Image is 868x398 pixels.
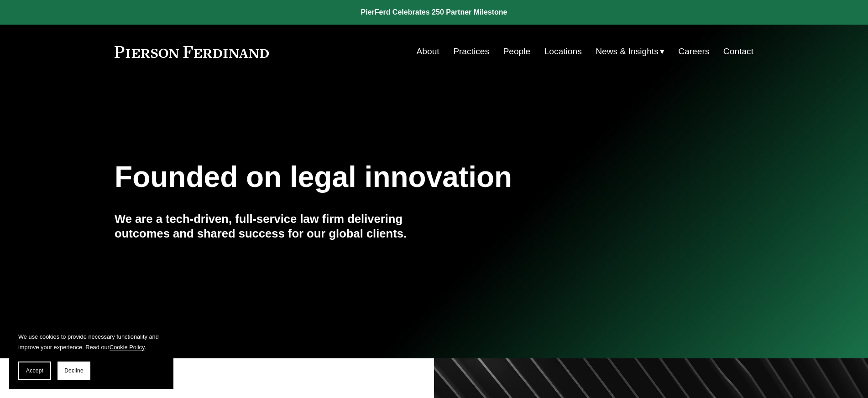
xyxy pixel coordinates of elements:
[723,43,753,60] a: Contact
[596,43,664,60] a: folder dropdown
[678,43,709,60] a: Careers
[503,43,530,60] a: People
[9,322,173,389] section: Cookie banner
[18,331,164,352] p: We use cookies to provide necessary functionality and improve your experience. Read our .
[596,44,659,60] span: News & Insights
[18,362,51,380] button: Accept
[417,43,439,60] a: About
[544,43,582,60] a: Locations
[110,344,145,351] a: Cookie Policy
[453,43,489,60] a: Practices
[26,367,43,374] span: Accept
[115,160,647,194] h1: Founded on legal innovation
[58,362,90,380] button: Decline
[115,212,434,241] h4: We are a tech-driven, full-service law firm delivering outcomes and shared success for our global...
[64,367,84,374] span: Decline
